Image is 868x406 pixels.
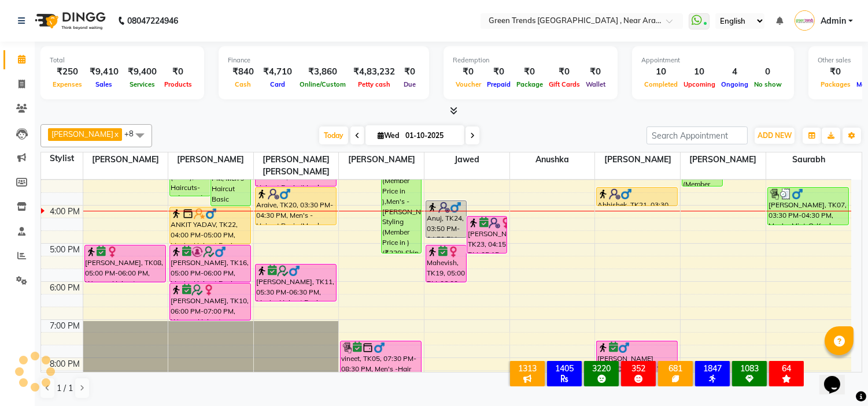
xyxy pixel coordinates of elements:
input: Search Appointment [647,126,748,144]
div: [PERSON_NAME], TK08, 05:00 PM-06:00 PM, Women-Haircuts-Advanced Cut with in-curls / Out-Curls Blo... [85,245,165,282]
span: Package [514,80,546,88]
span: [PERSON_NAME] [168,152,253,167]
button: ADD NEW [755,128,795,144]
span: [PERSON_NAME] [83,152,168,167]
span: [PERSON_NAME] [681,152,766,167]
div: ₹4,83,232 [349,65,400,79]
span: Expenses [50,80,85,88]
span: Upcoming [681,80,718,88]
span: ADD NEW [758,131,792,140]
div: ₹0 [161,65,195,79]
span: Products [161,80,195,88]
span: Card [267,80,288,88]
span: Petty cash [355,80,393,88]
div: ₹0 [514,65,546,79]
div: 5:00 PM [48,244,83,256]
span: Online/Custom [297,80,349,88]
span: Sales [93,80,116,88]
div: Finance [228,55,420,65]
div: 10 [681,65,718,79]
div: 681 [660,363,690,374]
div: 4 [718,65,751,79]
div: [PERSON_NAME], TK23, 04:15 PM-05:15 PM, Men's -Haircut Basic (Member Price in ) [467,217,507,253]
span: Completed [641,80,681,88]
span: Packages [818,80,854,88]
div: 0 [751,65,785,79]
div: Redemption [453,55,608,65]
div: ₹250 [50,65,85,79]
span: Jawed [424,152,509,167]
div: ₹0 [400,65,420,79]
span: [PERSON_NAME] [339,152,424,167]
span: Prepaid [484,80,514,88]
div: Appointment [641,55,785,65]
span: [PERSON_NAME] [51,129,113,139]
span: Gift Cards [546,80,583,88]
iframe: chat widget [819,360,856,394]
div: 352 [623,363,653,374]
div: 7:00 PM [48,320,83,332]
span: Voucher [453,80,484,88]
div: 1847 [697,363,727,374]
div: ₹0 [546,65,583,79]
div: Anuj, TK24, 03:50 PM-04:50 PM, Men's -Haircut Basic (Member Price in ) [426,201,466,237]
div: vineet, TK05, 07:30 PM-08:30 PM, Men's -Hair Colouring - [MEDICAL_DATA] Free (Member Price in) [341,341,421,378]
span: No show [751,80,785,88]
div: 1083 [734,363,764,374]
div: ₹0 [818,65,854,79]
span: Wallet [583,80,608,88]
span: 1 / 1 [57,382,73,394]
div: 4:00 PM [48,206,83,218]
div: Stylist [41,152,83,165]
div: ₹3,860 [297,65,349,79]
div: 10 [641,65,681,79]
div: [PERSON_NAME], TK07, 03:30 PM-04:30 PM, Men's -Mint-O-Kool Pedicure (Member Price in) (₹789) [768,188,849,225]
div: 6:00 PM [48,282,83,294]
img: logo [29,5,109,37]
b: 08047224946 [127,5,178,37]
span: Today [319,126,348,144]
div: [PERSON_NAME], TK11, 05:30 PM-06:30 PM, Men's -Haircut Basic (Member Price in ) [256,265,336,301]
div: ₹4,710 [258,65,297,79]
div: ₹9,410 [85,65,123,79]
div: Araive, TK20, 03:30 PM-04:30 PM, Men's -Haircut Basic (Member Price in ) [256,188,336,225]
div: ₹0 [583,65,608,79]
span: Wed [375,131,402,140]
div: ₹0 [484,65,514,79]
span: Due [401,80,419,88]
div: 1313 [512,363,542,374]
span: Admin [821,15,846,27]
div: ₹840 [228,65,258,79]
div: 64 [771,363,801,374]
span: Cash [232,80,254,88]
div: Total [50,55,195,65]
div: ₹0 [453,65,484,79]
div: 1405 [549,363,579,374]
div: [PERSON_NAME], TK16, 05:00 PM-06:00 PM, Men's -Haircut Basic (Member Price in ) [170,245,250,282]
div: [PERSON_NAME], TK10, 06:00 PM-07:00 PM, Women-Haircuts-Advanced Cut with in-curls / Out-Curls Blo... [170,284,250,320]
span: Ongoing [718,80,751,88]
input: 2025-10-01 [402,127,460,144]
div: 3220 [586,363,616,374]
div: Mahevish, TK19, 05:00 PM-06:00 PM, Women-Haircuts-Advanced Cut with in-curls / Out-Curls Blow dry... [426,245,466,282]
div: ANKIT YADAV, TK22, 04:00 PM-05:00 PM, Men's -Haircut Basic (Member Price in ) [170,207,250,244]
div: 8:00 PM [48,358,83,370]
span: Services [127,80,158,88]
img: Admin [795,10,815,31]
span: Saurabh [766,152,851,167]
span: [PERSON_NAME] [PERSON_NAME] [254,152,339,179]
div: ₹9,400 [123,65,161,79]
a: x [113,129,119,139]
div: Abhishek, TK21, 03:30 PM-04:00 PM, Men's -Haircut Basic (Price in ) [597,188,677,206]
span: +8 [124,129,142,138]
span: [PERSON_NAME] [595,152,680,167]
span: Anushka [510,152,595,167]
